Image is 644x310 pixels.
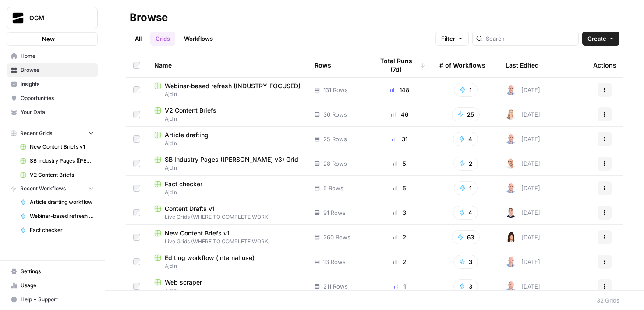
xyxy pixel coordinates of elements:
span: 25 Rows [323,135,347,143]
button: 63 [452,230,480,244]
span: Recent Grids [20,129,52,137]
div: 5 [374,184,425,192]
span: Ajdin [154,164,301,172]
button: 4 [453,132,478,146]
div: [DATE] [506,281,540,292]
span: Ajdin [154,139,301,147]
a: Article drafting workflow [16,195,98,209]
span: Opportunities [21,94,94,102]
span: Filter [441,34,455,43]
div: [DATE] [506,109,540,120]
span: 260 Rows [323,233,350,242]
a: Web scraperAjdin [154,278,301,295]
div: Last Edited [506,53,539,77]
span: Fact checker [30,226,94,234]
span: Ajdin [154,262,301,270]
img: 4tx75zylyv1pt3lh6v9ok7bbf875 [506,183,516,193]
span: Home [21,52,94,60]
img: 4tx75zylyv1pt3lh6v9ok7bbf875 [506,257,516,267]
span: 91 Rows [323,208,346,217]
span: Ajdin [154,287,301,295]
a: Browse [7,63,98,77]
span: Fact checker [165,180,202,189]
div: [DATE] [506,158,540,169]
img: jp8kszkhuej7s1u2b4qg7jtqk2xf [506,232,516,242]
a: Your Data [7,105,98,119]
button: Recent Workflows [7,182,98,195]
div: 2 [374,257,425,266]
div: 148 [374,86,425,94]
img: OGM Logo [10,10,26,26]
span: 28 Rows [323,159,347,168]
a: SB Industry Pages ([PERSON_NAME] v3) Grid [16,154,98,168]
span: New Content Briefs v1 [165,229,230,238]
div: [DATE] [506,134,540,144]
a: Insights [7,77,98,91]
span: Help + Support [21,296,94,303]
div: Rows [315,53,331,77]
button: Help + Support [7,292,98,306]
button: 1 [454,181,478,195]
a: Webinar-based refresh (INDUSTRY-FOCUSED)Ajdin [154,82,301,98]
div: [DATE] [506,257,540,267]
span: Browse [21,66,94,74]
a: Usage [7,278,98,292]
div: 46 [374,110,425,119]
span: Editing workflow (internal use) [165,253,255,262]
a: All [130,32,147,46]
span: 131 Rows [323,86,348,94]
div: 5 [374,159,425,168]
div: Actions [593,53,616,77]
a: Home [7,49,98,63]
span: New [42,35,55,43]
button: Create [582,32,619,46]
a: Editing workflow (internal use)Ajdin [154,253,301,270]
a: Settings [7,264,98,278]
a: Opportunities [7,91,98,105]
div: Browse [130,11,168,25]
span: Content Drafts v1 [165,204,215,213]
span: OGM [29,14,82,22]
div: 1 [374,282,425,291]
a: Fact checker [16,223,98,237]
span: Article drafting [165,131,209,139]
div: Name [154,53,301,77]
button: 25 [452,107,480,121]
img: kzka4djjulup9f2j0y3tq81fdk6a [506,207,516,218]
span: Webinar-based refresh (INDUSTRY-FOCUSED) [165,82,301,90]
a: Grids [150,32,175,46]
button: Filter [435,32,469,46]
span: V2 Content Briefs [165,106,216,115]
div: 31 [374,135,425,143]
div: [DATE] [506,207,540,218]
span: Article drafting workflow [30,198,94,206]
span: Live Grids (WHERE TO COMPLETE WORK) [154,213,301,221]
img: 188iwuyvzfh3ydj1fgy9ywkpn8q3 [506,158,516,169]
span: 13 Rows [323,257,346,266]
div: [DATE] [506,183,540,193]
img: 4tx75zylyv1pt3lh6v9ok7bbf875 [506,134,516,144]
a: New Content Briefs v1 [16,140,98,154]
button: 4 [453,206,478,220]
span: Settings [21,267,94,275]
img: 4tx75zylyv1pt3lh6v9ok7bbf875 [506,281,516,292]
a: New Content Briefs v1Live Grids (WHERE TO COMPLETE WORK) [154,229,301,246]
input: Search [486,34,575,43]
button: Recent Grids [7,127,98,140]
a: V2 Content BriefsAjdin [154,106,301,123]
span: Insights [21,80,94,88]
button: Workspace: OGM [7,7,98,29]
span: New Content Briefs v1 [30,143,94,151]
div: 32 Grids [597,296,619,305]
span: Web scraper [165,278,202,287]
span: Ajdin [154,189,301,196]
span: 211 Rows [323,282,348,291]
a: Webinar-based refresh (INDUSTRY-FOCUSED) [16,209,98,223]
span: Create [587,34,606,43]
span: 36 Rows [323,110,347,119]
img: 4tx75zylyv1pt3lh6v9ok7bbf875 [506,85,516,95]
span: 5 Rows [323,184,343,192]
div: [DATE] [506,232,540,242]
span: Ajdin [154,90,301,98]
img: wewu8ukn9mv8ud6xwhkaea9uhsr0 [506,109,516,120]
